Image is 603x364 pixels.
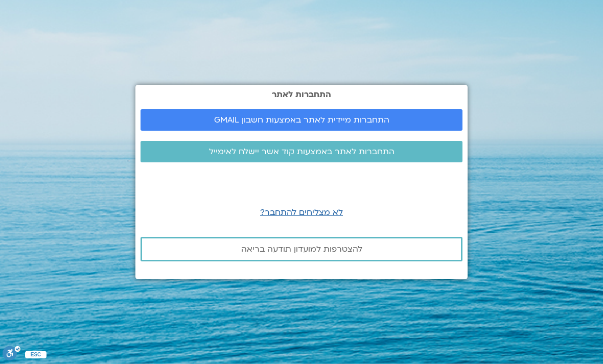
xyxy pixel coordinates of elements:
[141,90,462,99] h2: התחברות לאתר
[141,141,462,162] a: התחברות לאתר באמצעות קוד אשר יישלח לאימייל
[209,147,395,156] span: התחברות לאתר באמצעות קוד אשר יישלח לאימייל
[214,115,389,125] span: התחברות מיידית לאתר באמצעות חשבון GMAIL
[141,109,462,131] a: התחברות מיידית לאתר באמצעות חשבון GMAIL
[241,245,362,254] span: להצטרפות למועדון תודעה בריאה
[141,237,462,261] a: להצטרפות למועדון תודעה בריאה
[260,207,343,218] a: לא מצליחים להתחבר?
